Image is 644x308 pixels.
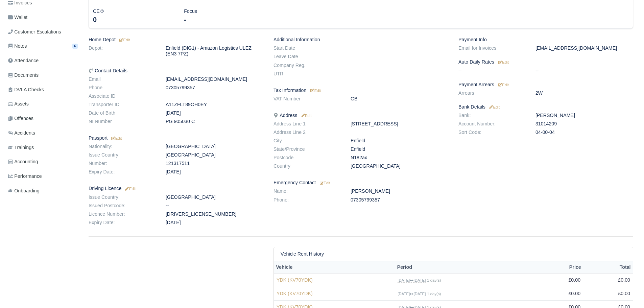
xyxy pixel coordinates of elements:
a: YDK (KV70YDK) [277,276,392,284]
dd: 07305799357 [161,85,268,91]
dd: 04-00-04 [530,129,638,135]
h6: Bank Details [458,104,633,110]
a: YDK (KV70YDK) [277,290,392,298]
h6: Driving Licence [89,186,263,191]
td: £0.00 [583,287,633,301]
dt: Address Line 1 [268,121,345,127]
dt: Name: [268,188,345,194]
div: 0 [93,15,174,24]
span: Customer Escalations [8,28,61,36]
td: £0.00 [583,274,633,287]
a: Assets [5,97,80,111]
a: Edit [300,113,311,118]
h6: Emergency Contact [273,180,448,186]
span: Offences [8,115,33,122]
span: Assets [8,100,29,108]
dd: [PERSON_NAME] [345,188,453,194]
dt: Licence Number: [84,211,161,217]
dd: 07305799357 [345,197,453,203]
dd: Enfield [345,138,453,144]
dt: Issued Postcode: [84,203,161,209]
dd: [STREET_ADDRESS] [345,121,453,127]
dd: [GEOGRAPHIC_DATA] [161,152,268,158]
div: Chat Widget [610,276,644,308]
a: Accidents [5,126,80,140]
a: Documents [5,69,80,82]
a: Notes 6 [5,40,80,53]
dt: Account Number: [453,121,530,127]
dt: Date of Birth [84,110,161,116]
h6: Tax Information [273,88,448,93]
dt: Phone [84,85,161,91]
small: Edit [118,38,130,42]
h6: Auto Daily Rates [458,59,633,65]
dt: Phone: [268,197,345,203]
small: [DATE] [DATE] [398,292,426,296]
th: Period [395,261,533,274]
a: Performance [5,170,80,183]
td: £0.00 [533,274,583,287]
dd: [EMAIL_ADDRESS][DOMAIN_NAME] [161,76,268,82]
dd: [EMAIL_ADDRESS][DOMAIN_NAME] [530,45,638,51]
a: Edit [124,186,136,191]
small: Edit [320,181,330,185]
dt: Issue Country: [84,152,161,158]
dd: Enfield (DIG1) - Amazon Logistics ULEZ (EN3 7PZ) [161,45,268,57]
dd: [GEOGRAPHIC_DATA] [161,194,268,200]
dt: Expiry Date: [84,169,161,175]
a: Edit [318,180,330,185]
dt: Email for Invoices [453,45,530,51]
dt: NI Number [84,119,161,124]
span: Notes [8,42,27,50]
div: - [184,15,265,24]
span: 6 [72,44,78,49]
small: [DATE] [DATE] [398,278,426,283]
a: Attendance [5,54,80,67]
span: Trainings [8,144,34,151]
dt: Nationality: [84,144,161,149]
h6: Payment Info [458,37,633,43]
span: Attendance [8,57,39,65]
a: Edit [488,104,500,110]
dd: [DATE] [161,110,268,116]
dt: Expiry Date: [84,220,161,226]
dd: Enfield [345,146,453,152]
dt: Associate ID [84,93,161,99]
th: Price [533,261,583,274]
dd: [DATE] [161,169,268,175]
dd: [DRIVERS_LICENSE_NUMBER] [161,211,268,217]
dt: Start Date [268,45,345,51]
dt: -- [453,68,530,74]
small: Edit [310,89,321,93]
dd: [GEOGRAPHIC_DATA] [345,163,453,169]
div: CE [88,7,179,25]
small: Edit [488,105,500,109]
div: Focus [179,7,270,25]
dt: Country [268,163,345,169]
span: Accounting [8,158,38,166]
a: Edit [118,37,130,42]
dd: -- [161,203,268,209]
a: Trainings [5,141,80,154]
dd: A11ZFLT89OH0EY [161,102,268,108]
small: Edit [110,136,122,140]
span: Documents [8,71,39,79]
a: DVLA Checks [5,83,80,96]
h6: Passport [89,135,263,141]
dt: Email [84,76,161,82]
small: 1 day(s) [427,278,441,282]
dt: Postcode [268,155,345,161]
small: Edit [124,187,136,191]
dt: UTR [268,71,345,77]
dt: Depot: [84,45,161,57]
dd: 2W [530,90,638,96]
th: Vehicle [274,261,395,274]
dd: [PERSON_NAME] [530,113,638,118]
a: Edit [497,82,509,87]
dt: Issue Country: [84,194,161,200]
dt: Company Reg. [268,63,345,68]
a: Onboarding [5,184,80,197]
a: Offences [5,112,80,125]
a: Customer Escalations [5,25,80,39]
span: Onboarding [8,187,40,195]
